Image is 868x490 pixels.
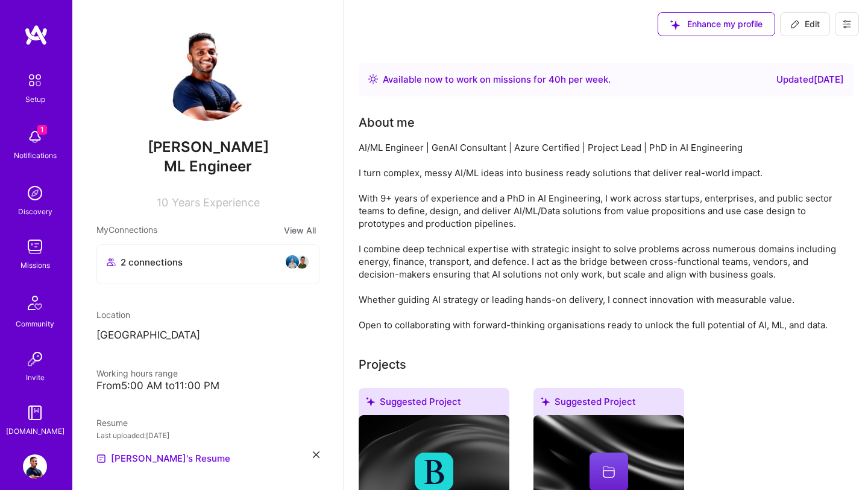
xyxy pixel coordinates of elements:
p: [GEOGRAPHIC_DATA] [96,328,319,343]
img: logo [24,24,48,46]
i: icon Collaborator [107,258,116,267]
img: discovery [23,181,47,205]
div: Last uploaded: [DATE] [96,429,319,442]
span: 1 [37,125,47,135]
img: Invite [23,347,47,371]
span: 2 connections [121,256,183,269]
div: Setup [25,93,45,106]
div: Suggested Project [359,388,509,420]
i: icon SuggestedTeams [541,397,550,406]
img: Community [20,288,49,317]
a: [PERSON_NAME]'s Resume [96,451,230,466]
button: View All [280,223,319,237]
div: Discovery [18,205,52,218]
button: 2 connectionsavataravatar [96,244,319,284]
button: Enhance my profile [658,12,775,36]
div: About me [359,113,415,132]
img: bell [23,125,47,149]
img: User Avatar [160,24,256,121]
img: avatar [295,255,309,269]
img: avatar [285,255,300,269]
span: Years Experience [172,196,260,209]
img: Availability [368,74,378,84]
div: Invite [26,371,45,384]
img: Resume [96,454,106,463]
div: Suggested Project [533,388,684,420]
span: [PERSON_NAME] [96,138,319,156]
img: teamwork [23,235,47,259]
span: Working hours range [96,368,178,378]
div: Updated [DATE] [776,72,844,87]
img: setup [22,68,48,93]
a: User Avatar [20,454,50,479]
i: icon SuggestedTeams [366,397,375,406]
span: Edit [790,18,820,30]
span: My Connections [96,223,157,237]
div: From 5:00 AM to 11:00 PM [96,380,319,392]
span: Resume [96,418,128,428]
span: 10 [157,196,168,209]
div: Community [16,317,54,330]
div: [DOMAIN_NAME] [6,425,64,437]
span: ML Engineer [164,157,252,175]
div: Notifications [14,149,57,162]
img: guide book [23,401,47,425]
button: Edit [780,12,830,36]
span: 40 [549,74,561,85]
img: User Avatar [23,454,47,479]
div: Projects [359,355,406,374]
span: Enhance my profile [670,18,763,30]
div: Available now to work on missions for h per week . [383,72,611,87]
div: Location [96,308,319,321]
div: Missions [20,259,50,272]
i: icon SuggestedTeams [670,20,680,30]
div: AI/ML Engineer | GenAI Consultant | Azure Certified | Project Lead | PhD in AI Engineering I turn... [359,141,841,331]
i: icon Close [313,451,319,458]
